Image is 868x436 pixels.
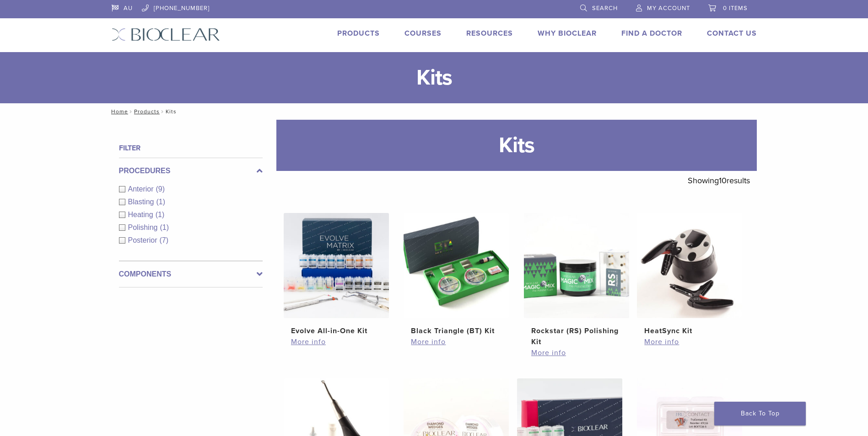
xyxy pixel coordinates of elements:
[284,213,389,318] img: Evolve All-in-One Kit
[108,108,128,115] a: Home
[723,5,748,12] span: 0 items
[134,108,160,115] a: Products
[156,198,165,206] span: (1)
[636,213,743,336] a: HeatSync KitHeatSync Kit
[337,29,380,38] a: Products
[119,165,263,176] label: Procedures
[403,213,510,336] a: Black Triangle (BT) KitBlack Triangle (BT) Kit
[621,29,682,38] a: Find A Doctor
[644,336,735,347] a: More info
[637,213,742,318] img: HeatSync Kit
[592,5,618,12] span: Search
[538,29,597,38] a: Why Bioclear
[719,175,727,186] span: 10
[128,198,156,206] span: Blasting
[524,213,629,318] img: Rockstar (RS) Polishing Kit
[291,336,382,347] a: More info
[128,185,156,193] span: Anterior
[404,29,442,38] a: Courses
[644,325,735,336] h2: HeatSync Kit
[112,28,220,41] img: Bioclear
[128,236,160,244] span: Posterior
[276,120,757,171] h1: Kits
[411,336,501,347] a: More info
[160,236,169,244] span: (7)
[128,109,134,114] span: /
[531,325,622,347] h2: Rockstar (RS) Polishing Kit
[714,402,806,425] a: Back To Top
[128,211,156,218] span: Heating
[283,213,390,336] a: Evolve All-in-One KitEvolve All-in-One Kit
[404,213,509,318] img: Black Triangle (BT) Kit
[105,103,764,120] nav: Kits
[156,211,165,218] span: (1)
[291,325,382,336] h2: Evolve All-in-One Kit
[647,5,690,12] span: My Account
[160,109,166,114] span: /
[531,347,622,358] a: More info
[119,269,263,280] label: Components
[119,143,263,154] h4: Filter
[160,223,169,231] span: (1)
[156,185,165,193] span: (9)
[688,171,750,190] p: Showing results
[707,29,757,38] a: Contact Us
[466,29,513,38] a: Resources
[523,213,630,347] a: Rockstar (RS) Polishing KitRockstar (RS) Polishing Kit
[411,325,501,336] h2: Black Triangle (BT) Kit
[128,223,160,231] span: Polishing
